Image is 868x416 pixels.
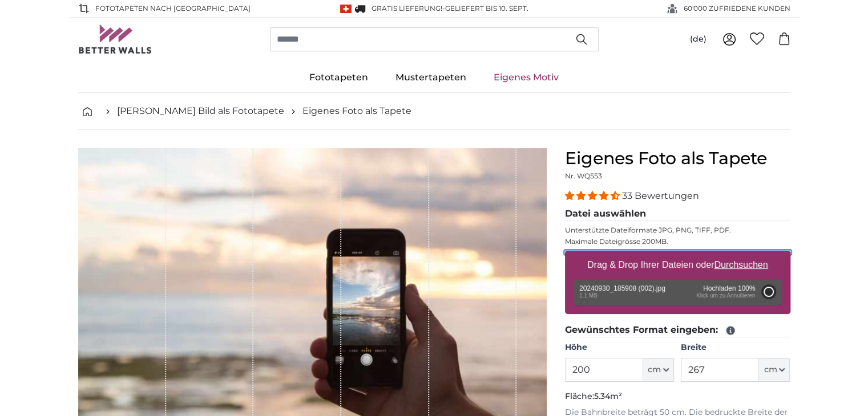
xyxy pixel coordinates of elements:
img: Betterwalls [78,25,152,54]
span: Fototapeten nach [GEOGRAPHIC_DATA] [95,3,251,14]
a: [PERSON_NAME] Bild als Fototapete [117,104,284,118]
span: 33 Bewertungen [622,190,699,201]
u: Durchsuchen [714,260,768,270]
a: Eigenes Motiv [480,63,572,92]
span: 60'000 ZUFRIEDENE KUNDEN [684,3,790,14]
img: Schweiz [340,5,352,13]
p: Fläche: [565,391,790,402]
span: cm [764,364,777,376]
button: cm [759,358,790,382]
nav: breadcrumbs [78,93,790,130]
a: Eigenes Foto als Tapete [302,104,411,118]
a: Fototapeten [296,63,382,92]
button: cm [643,358,674,382]
label: Drag & Drop Ihrer Dateien oder [583,254,773,276]
label: Höhe [565,342,674,353]
h1: Eigenes Foto als Tapete [565,148,790,169]
span: Geliefert bis 10. Sept. [445,4,528,13]
span: Nr. WQ553 [565,172,602,180]
label: Breite [681,342,790,353]
legend: Gewünschtes Format eingeben: [565,323,790,337]
span: GRATIS Lieferung! [372,4,442,13]
span: - [442,4,528,13]
p: Unterstützte Dateiformate JPG, PNG, TIFF, PDF. [565,226,790,235]
a: Mustertapeten [382,63,480,92]
span: 5.34m² [594,391,622,401]
span: cm [648,364,661,376]
span: 4.33 stars [565,190,622,201]
button: (de) [681,29,716,50]
p: Maximale Dateigrösse 200MB. [565,237,790,246]
legend: Datei auswählen [565,207,790,221]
